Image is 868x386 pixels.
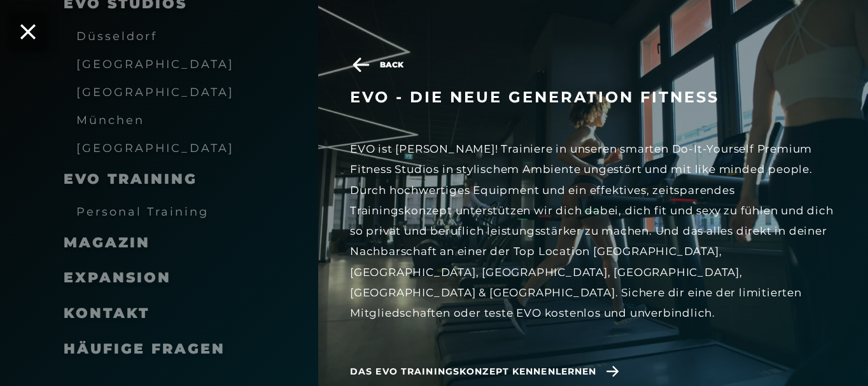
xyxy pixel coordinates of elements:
[76,28,157,43] a: Düsseldorf
[76,56,234,71] a: [GEOGRAPHIC_DATA]
[76,29,157,43] span: Düsseldorf
[76,57,234,71] span: [GEOGRAPHIC_DATA]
